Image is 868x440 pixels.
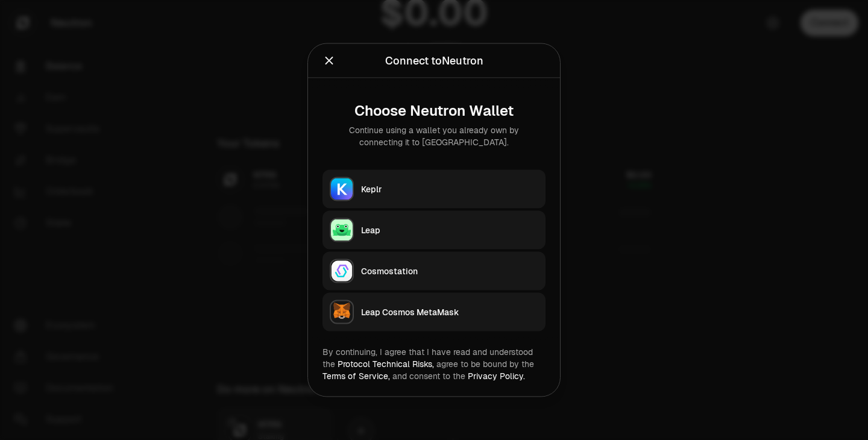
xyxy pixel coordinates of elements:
img: Keplr [331,178,353,200]
button: Close [322,52,336,69]
div: Choose Neutron Wallet [332,102,536,119]
button: CosmostationCosmostation [322,252,546,291]
div: Cosmostation [361,265,538,277]
button: LeapLeap [322,211,546,250]
div: By continuing, I agree that I have read and understood the agree to be bound by the and consent t... [322,346,546,382]
button: KeplrKeplr [322,170,546,209]
a: Terms of Service, [322,371,390,382]
img: Cosmostation [331,260,353,282]
img: Leap [331,219,353,241]
div: Connect to Neutron [385,52,483,69]
img: Leap Cosmos MetaMask [331,301,353,323]
a: Protocol Technical Risks, [338,359,434,369]
div: Leap Cosmos MetaMask [361,306,538,318]
div: Keplr [361,183,538,195]
button: Leap Cosmos MetaMaskLeap Cosmos MetaMask [322,293,546,332]
div: Continue using a wallet you already own by connecting it to [GEOGRAPHIC_DATA]. [332,124,536,148]
a: Privacy Policy. [468,371,525,382]
div: Leap [361,224,538,236]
